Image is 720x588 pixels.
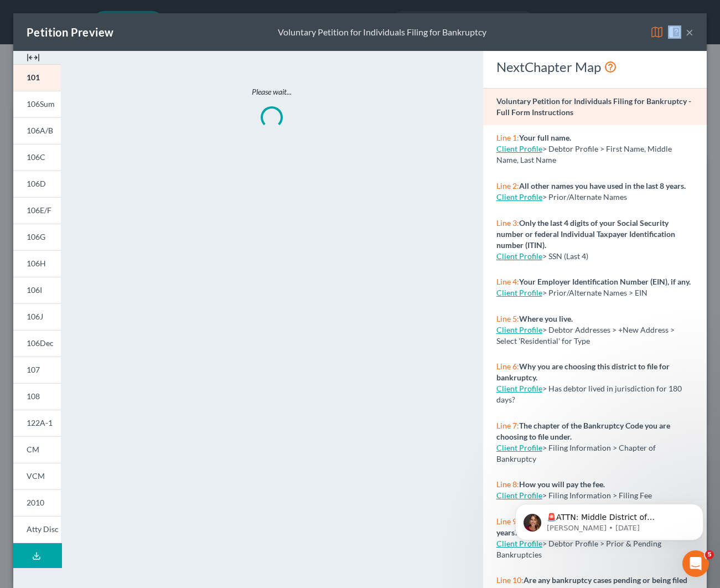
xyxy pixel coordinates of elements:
span: 106J [27,312,43,321]
a: Client Profile [496,192,542,202]
a: 106J [13,303,61,330]
span: 122A-1 [27,418,53,427]
span: 106G [27,232,45,241]
span: Line 4: [496,277,519,286]
div: Petition Preview [27,24,113,40]
span: > Debtor Profile > Prior & Pending Bankruptcies [496,539,661,559]
span: 106E/F [27,205,51,215]
span: 106D [27,179,46,188]
a: 106Dec [13,330,61,357]
span: 2010 [27,498,44,507]
span: Line 2: [496,181,519,190]
span: 101 [27,73,40,82]
a: 107 [13,357,61,383]
span: 106Sum [27,99,55,109]
span: > Filing Information > Chapter of Bankruptcy [496,443,656,463]
a: CM [13,436,61,463]
img: expand-e0f6d898513216a626fdd78e52531dac95497ffd26381d4c15ee2fc46db09dca.svg [27,51,40,64]
a: 101 [13,64,61,91]
span: Line 10: [496,575,524,585]
button: × [686,25,693,39]
span: > Debtor Addresses > +New Address > Select 'Residential' for Type [496,325,675,345]
strong: The chapter of the Bankruptcy Code you are choosing to file under. [496,421,670,441]
a: 108 [13,383,61,410]
a: 2010 [13,489,61,516]
span: > SSN (Last 4) [542,251,588,261]
span: Line 8: [496,479,519,489]
span: > Prior/Alternate Names [542,192,627,202]
a: 106I [13,277,61,303]
a: Client Profile [496,251,542,261]
a: Client Profile [496,288,542,297]
span: CM [27,445,39,454]
img: help-close-5ba153eb36485ed6c1ea00a893f15db1cb9b99d6cae46e1a8edb6c62d00a1a76.svg [668,25,681,39]
strong: Your Employer Identification Number (EIN), if any. [519,277,691,286]
p: Please wait... [107,86,437,97]
a: 106A/B [13,117,61,144]
span: 108 [27,391,40,401]
a: 122A-1 [13,410,61,436]
a: 106D [13,171,61,197]
a: 106E/F [13,197,61,224]
a: VCM [13,463,61,489]
span: 106H [27,259,46,268]
span: Line 5: [496,314,519,323]
strong: Your full name. [519,133,571,142]
span: VCM [27,471,45,481]
span: Line 6: [496,362,519,371]
a: 106Sum [13,91,61,117]
a: 106G [13,224,61,250]
strong: Only the last 4 digits of your Social Security number or federal Individual Taxpayer Identificati... [496,218,675,250]
strong: All other names you have used in the last 8 years. [519,181,686,190]
span: > Has debtor lived in jurisdiction for 180 days? [496,384,682,404]
strong: Where you live. [519,314,573,323]
iframe: Intercom live chat [682,550,709,577]
img: map-eea8200ae884c6f1103ae1953ef3d486a96c86aabb227e865a55264e3737af1f.svg [650,25,664,39]
strong: How you will pay the fee. [519,479,605,489]
span: Atty Disc [27,524,59,534]
a: Client Profile [496,144,542,153]
a: 106C [13,144,61,171]
span: 5 [705,550,714,559]
span: 107 [27,365,40,374]
span: > Debtor Profile > First Name, Middle Name, Last Name [496,144,672,164]
span: 106C [27,152,45,162]
a: Client Profile [496,443,542,452]
span: Line 7: [496,421,519,430]
a: Client Profile [496,325,542,334]
strong: Have you filed for bankruptcy within the last 8 years? [496,517,678,537]
span: Line 9: [496,517,519,526]
strong: Voluntary Petition for Individuals Filing for Bankruptcy - Full Form Instructions [496,96,691,117]
a: Atty Disc [13,516,61,543]
div: Voluntary Petition for Individuals Filing for Bankruptcy [278,26,486,39]
span: 106Dec [27,338,54,348]
a: Client Profile [496,539,542,548]
a: 106H [13,250,61,277]
iframe: Intercom notifications message [499,481,720,558]
span: > Prior/Alternate Names > EIN [542,288,648,297]
a: Client Profile [496,491,542,500]
div: NextChapter Map [496,58,693,76]
strong: Why you are choosing this district to file for bankruptcy. [496,362,670,382]
span: Line 3: [496,218,519,228]
span: Line 1: [496,133,519,142]
a: Client Profile [496,384,542,393]
span: 106A/B [27,126,53,135]
span: 106I [27,285,42,295]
